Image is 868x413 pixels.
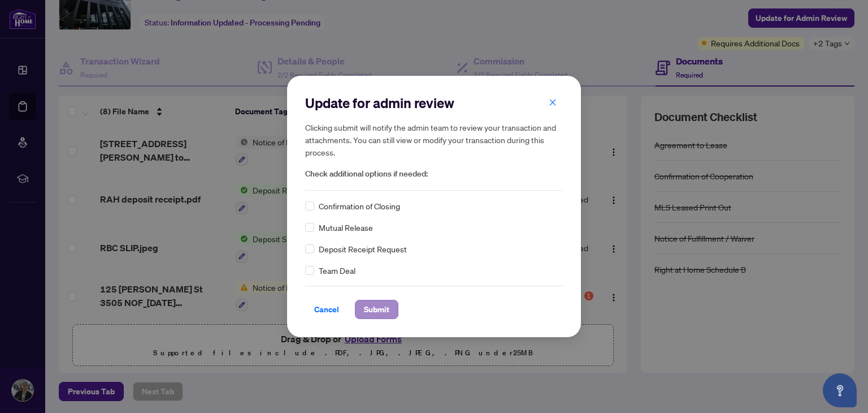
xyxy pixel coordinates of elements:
[305,167,563,180] span: Check additional options if needed:
[364,300,389,319] span: Submit
[319,264,355,277] span: Team Deal
[305,94,563,112] h2: Update for admin review
[823,373,857,407] button: Open asap
[314,300,339,319] span: Cancel
[355,300,398,319] button: Submit
[305,121,563,158] h5: Clicking submit will notify the admin team to review your transaction and attachments. You can st...
[319,221,373,234] span: Mutual Release
[305,300,348,319] button: Cancel
[319,200,400,212] span: Confirmation of Closing
[319,243,407,255] span: Deposit Receipt Request
[549,98,557,106] span: close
